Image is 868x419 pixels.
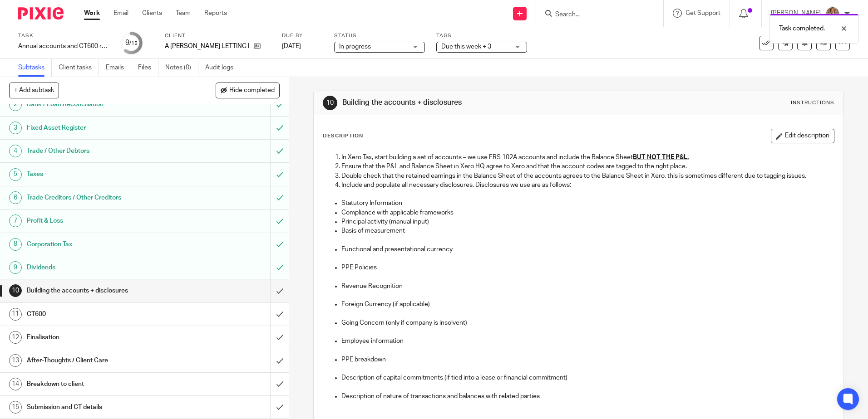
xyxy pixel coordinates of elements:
[84,9,100,18] a: Work
[27,144,183,158] h1: Trade / Other Debtors
[18,32,109,39] label: Task
[204,9,227,18] a: Reports
[9,191,22,204] div: 6
[341,355,833,364] p: PPE breakdown
[9,83,59,98] button: + Add subtask
[27,354,183,367] h1: After-Thoughts / Client Care
[341,336,833,346] p: Employee information
[341,392,833,401] p: Description of nature of transactions and balances with related parties
[9,378,22,390] div: 14
[323,132,363,140] p: Description
[27,331,183,344] h1: Finalisation
[341,208,833,217] p: Compliance with applicable frameworks
[282,43,301,49] span: [DATE]
[18,7,64,19] img: Pixie
[825,6,840,21] img: WhatsApp%20Image%202025-04-23%20at%2010.20.30_16e186ec.jpg
[341,217,833,226] p: Principal activity (manual input)
[341,263,833,272] p: PPE Policies
[339,44,371,50] span: In progress
[341,180,833,190] p: Include and populate all necessary disclosures. Disclosures we use are as follows;
[129,41,138,46] small: /15
[9,238,22,251] div: 8
[216,83,280,98] button: Hide completed
[18,42,109,51] div: Annual accounts and CT600 return
[18,59,52,77] a: Subtasks
[341,226,833,235] p: Basis of measurement
[341,199,833,208] p: Statutory Information
[282,32,323,39] label: Due by
[125,38,138,48] div: 9
[9,122,22,134] div: 3
[341,153,833,162] p: In Xero Tax, start building a set of accounts – we use FRS 102A accounts and include the Balance ...
[341,318,833,327] p: Going Concern (only if company is insolvent)
[323,96,337,110] div: 10
[342,98,598,107] h1: Building the accounts + disclosures
[106,59,131,77] a: Emails
[9,98,22,111] div: 2
[142,9,162,18] a: Clients
[27,307,183,321] h1: CT600
[27,191,183,205] h1: Trade Creditors / Other Creditors
[9,145,22,157] div: 4
[9,284,22,297] div: 10
[9,331,22,344] div: 12
[138,59,158,77] a: Files
[341,162,833,171] p: Ensure that the P&L and Balance Sheet in Xero HQ agree to Xero and that the account codes are tag...
[27,261,183,274] h1: Dividends
[341,282,833,291] p: Revenue Recognition
[229,87,275,94] span: Hide completed
[9,261,22,274] div: 9
[27,121,183,135] h1: Fixed Asset Register
[165,32,271,39] label: Client
[9,214,22,227] div: 7
[27,284,183,297] h1: Building the accounts + disclosures
[9,308,22,321] div: 11
[791,99,834,107] div: Instructions
[176,9,191,18] a: Team
[334,32,425,39] label: Status
[341,245,833,254] p: Functional and presentational currency
[165,59,198,77] a: Notes (0)
[633,154,689,161] u: BUT NOT THE P&L.
[779,24,825,33] p: Task completed.
[205,59,240,77] a: Audit logs
[9,354,22,367] div: 13
[27,97,183,111] h1: Bank / Loan Reconciliation
[27,400,183,414] h1: Submission and CT details
[27,238,183,251] h1: Corporation Tax
[27,214,183,228] h1: Profit & Loss
[113,9,128,18] a: Email
[165,42,249,51] p: A [PERSON_NAME] LETTING LTD
[341,171,833,180] p: Double check that the retained earnings in the Balance Sheet of the accounts agrees to the Balanc...
[27,167,183,181] h1: Taxes
[9,168,22,181] div: 5
[59,59,99,77] a: Client tasks
[771,129,834,143] button: Edit description
[9,401,22,414] div: 15
[27,377,183,391] h1: Breakdown to client
[341,300,833,309] p: Foreign Currency (if applicable)
[341,373,833,382] p: Description of capital commitments (if tied into a lease or financial commitment)
[441,44,491,50] span: Due this week + 3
